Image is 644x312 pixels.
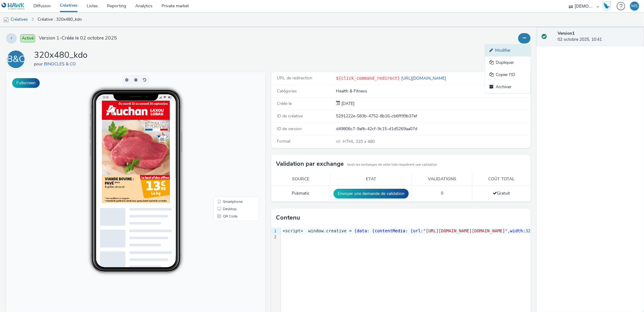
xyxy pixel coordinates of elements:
[7,51,25,68] div: B&C
[602,1,611,11] img: Hawk Academy
[217,128,236,131] span: Smartphone
[217,142,231,146] span: QR Code
[485,57,531,69] a: Dupliquer
[34,61,44,67] span: pour
[558,30,575,36] strong: Version 1
[336,88,530,94] div: Health & Fitness
[277,113,303,119] span: ID de créative
[632,2,638,11] div: MS
[6,56,28,62] a: B&C
[558,30,639,43] div: 02 octobre 2025, 10:41
[39,35,117,42] span: Version 1 - Créée le 02 octobre 2025
[34,50,88,61] h1: 320x480_kdo
[602,1,614,11] a: Hawk Academy
[271,173,330,185] th: Source
[340,101,355,106] span: [DATE]
[20,34,35,42] span: Activé
[3,17,9,23] img: mobile
[400,75,448,81] a: [URL][DOMAIN_NAME]
[217,135,230,139] span: Desktop
[35,12,85,27] a: Créative : 320x480_kdo
[357,228,367,233] span: data
[271,185,330,202] td: Pubmatic
[276,213,300,222] h3: Contenu
[485,69,531,81] a: Copier l'ID
[209,126,252,133] li: Smartphone
[277,75,312,81] span: URL de redirection
[276,159,344,168] h3: Validation par exchange
[347,162,437,167] small: Seuls les exchanges de cette liste requièrent une validation
[510,228,523,233] span: width
[493,190,510,196] span: Gratuit
[334,189,409,199] button: Envoyer une demande de validation
[209,140,252,148] li: QR Code
[277,88,297,94] span: Catégories
[340,101,355,107] div: Création 02 octobre 2025, 10:41
[277,138,290,144] span: Format
[375,228,405,233] span: contentMedia
[412,173,472,185] th: Validations
[441,190,443,196] span: 0
[44,61,78,67] a: BINOCLES & CO
[343,139,356,144] span: HTML
[336,113,530,119] div: 5291222e-583b-4752-8b16-cb6ff99b37ef
[330,173,412,185] th: Etat
[485,44,531,57] a: Modifier
[413,228,421,233] span: url
[472,173,531,185] th: Coût total
[336,76,400,81] code: ${click_command_redirect}
[209,133,252,140] li: Desktop
[423,228,508,233] span: "[URL][DOMAIN_NAME][DOMAIN_NAME]"
[277,101,292,106] span: Créée le
[525,228,533,233] span: 320
[342,139,375,144] span: 320 x 480
[96,23,103,27] span: 10:41
[336,126,530,132] div: d49806c7-9afb-42cf-9c15-d1d5269aa07d
[271,234,277,240] div: 2
[2,2,25,10] img: undefined Logo
[12,78,40,88] button: Fullscreen
[271,228,277,234] div: 1
[485,81,531,93] a: Archiver
[277,126,302,132] span: ID de version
